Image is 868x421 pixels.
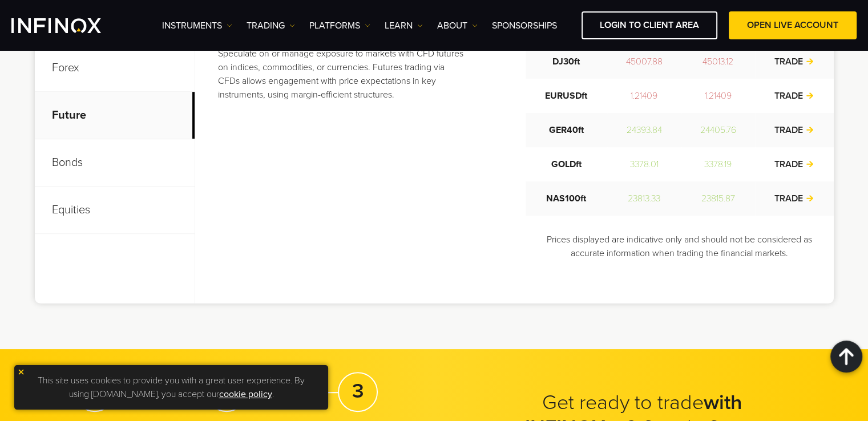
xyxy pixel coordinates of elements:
[607,147,681,181] td: 3378.01
[526,79,607,113] td: EURUSDft
[35,44,195,92] p: Forex
[774,56,814,67] a: TRADE
[219,388,272,400] a: cookie policy
[526,44,607,79] td: DJ30ft
[492,19,557,33] a: SPONSORSHIPS
[681,44,755,79] td: 45013.12
[607,113,681,147] td: 24393.84
[437,19,478,33] a: ABOUT
[526,181,607,216] td: NAS100ft
[607,79,681,113] td: 1.21409
[729,11,857,39] a: OPEN LIVE ACCOUNT
[582,11,717,39] a: LOGIN TO CLIENT AREA
[17,368,25,376] img: yellow close icon
[218,47,465,102] p: Speculate on or manage exposure to markets with CFD futures on indices, commodities, or currencie...
[526,233,834,260] p: Prices displayed are indicative only and should not be considered as accurate information when tr...
[11,18,128,33] a: INFINOX Logo
[20,371,322,404] p: This site uses cookies to provide you with a great user experience. By using [DOMAIN_NAME], you a...
[247,19,295,33] a: TRADING
[774,90,814,102] a: TRADE
[35,139,195,187] p: Bonds
[681,79,755,113] td: 1.21409
[526,147,607,181] td: GOLDft
[385,19,423,33] a: Learn
[681,181,755,216] td: 23815.87
[681,113,755,147] td: 24405.76
[35,187,195,234] p: Equities
[774,193,814,204] a: TRADE
[607,181,681,216] td: 23813.33
[309,19,370,33] a: PLATFORMS
[526,113,607,147] td: GER40ft
[774,159,814,170] a: TRADE
[162,19,232,33] a: Instruments
[352,379,364,403] strong: 3
[681,147,755,181] td: 3378.19
[774,124,814,136] a: TRADE
[607,44,681,79] td: 45007.88
[35,92,195,139] p: Future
